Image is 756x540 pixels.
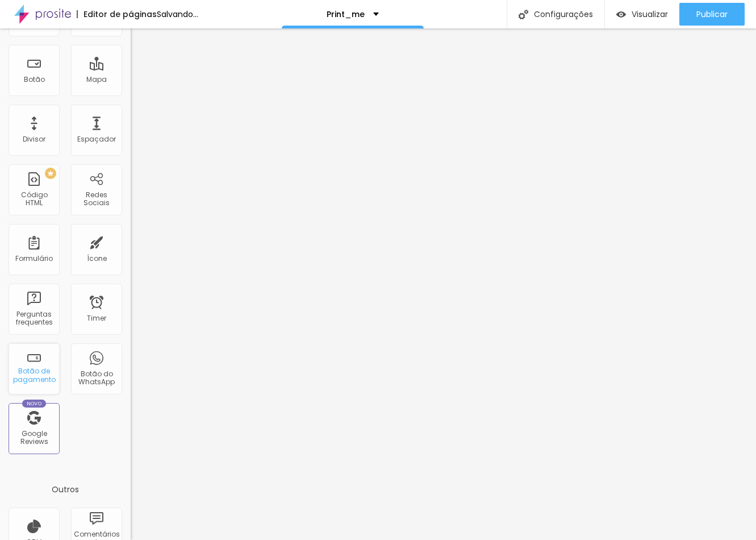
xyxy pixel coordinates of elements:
button: Visualizar [605,3,679,26]
img: view-1.svg [616,10,626,19]
div: Ícone [87,255,107,263]
div: Botão de pagamento [11,367,56,384]
div: Salvando... [157,10,198,18]
iframe: Editor [131,28,756,540]
div: Formulário [15,255,53,263]
span: Visualizar [632,10,668,19]
div: Espaçador [77,135,116,143]
div: Botão do WhatsApp [74,370,119,387]
div: Novo [22,400,47,408]
button: Publicar [679,3,745,26]
img: Icone [519,10,528,19]
div: Botão [24,76,45,84]
div: Mapa [86,76,107,84]
div: Perguntas frequentes [11,310,56,327]
div: Divisor [23,135,45,143]
div: Código HTML [11,191,56,207]
p: Print_me [327,10,365,18]
div: Editor de páginas [77,10,157,18]
div: Timer [87,314,106,322]
div: Google Reviews [11,430,56,446]
span: Publicar [696,10,728,19]
div: Redes Sociais [74,191,119,207]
